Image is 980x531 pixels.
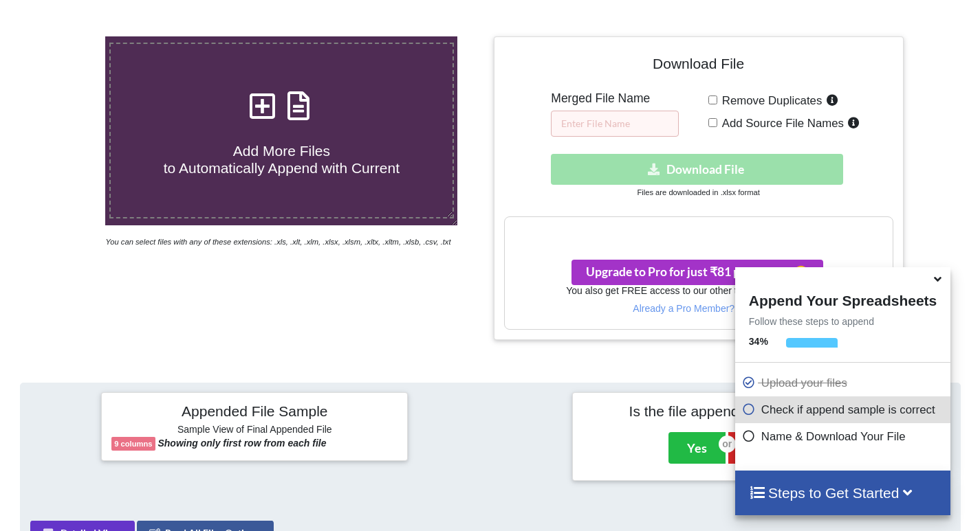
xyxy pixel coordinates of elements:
b: 34 % [749,336,768,347]
span: Add More Files to Automatically Append with Current [164,143,400,176]
h5: Merged File Name [551,91,679,106]
span: smile [789,264,809,279]
p: Check if append sample is correct [742,401,947,418]
h4: Appended File Sample [111,403,398,422]
h6: You also get FREE access to our other tool [505,285,893,297]
p: Name & Download Your File [742,428,947,445]
span: Add Source File Names [717,117,844,130]
p: Upload your files [742,374,947,392]
button: No [728,432,782,464]
h6: Sample View of Final Appended File [111,424,398,438]
button: Upgrade to Pro for just ₹81 per monthsmile [571,260,823,285]
h4: Is the file appended correctly? [582,403,869,420]
p: Follow these steps to append [735,315,950,328]
p: Already a Pro Member? Log In [505,302,893,315]
h3: Your files are more than 1 MB [505,224,893,239]
span: Remove Duplicates [717,94,823,107]
h4: Download File [504,47,893,86]
small: Files are downloaded in .xlsx format [637,188,759,196]
h4: Append Your Spreadsheets [735,289,950,309]
i: You can select files with any of these extensions: .xls, .xlt, .xlm, .xlsx, .xlsm, .xltx, .xltm, ... [105,238,450,246]
span: Upgrade to Pro for just ₹81 per month [586,264,809,279]
b: 9 columns [114,440,152,448]
b: Showing only first row from each file [157,438,326,449]
button: Yes [668,432,726,464]
input: Enter File Name [551,111,679,137]
h4: Steps to Get Started [749,484,937,501]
